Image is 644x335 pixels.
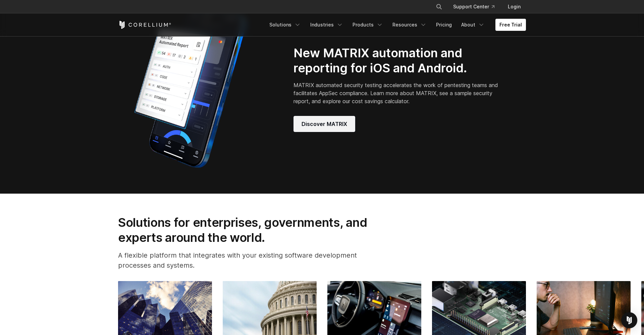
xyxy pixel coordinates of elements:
[388,19,431,31] a: Resources
[118,21,171,29] a: Corellium Home
[306,19,347,31] a: Industries
[432,19,456,31] a: Pricing
[293,81,500,105] p: MATRIX automated security testing accelerates the work of pentesting teams and facilitates AppSec...
[118,5,262,173] img: Corellium_MATRIX_Hero_1_1x
[302,120,347,128] span: Discover MATRIX
[293,116,355,132] a: Discover MATRIX
[448,1,500,13] a: Support Center
[265,19,526,31] div: Navigation Menu
[428,1,526,13] div: Navigation Menu
[118,250,385,270] p: A flexible platform that integrates with your existing software development processes and systems.
[621,312,637,328] div: Open Intercom Messenger
[502,1,526,13] a: Login
[118,215,385,245] h2: Solutions for enterprises, governments, and experts around the world.
[457,19,489,31] a: About
[348,19,387,31] a: Products
[495,19,526,31] a: Free Trial
[293,46,500,76] h2: New MATRIX automation and reporting for iOS and Android.
[265,19,305,31] a: Solutions
[433,1,445,13] button: Search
